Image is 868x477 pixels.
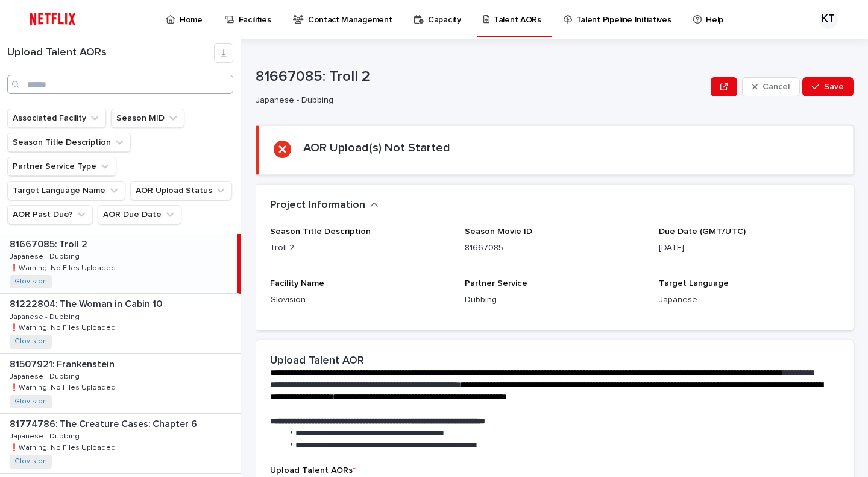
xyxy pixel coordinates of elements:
button: AOR Upload Status [130,181,232,200]
button: Target Language Name [7,181,125,200]
button: AOR Past Due? [7,205,93,224]
span: Season Title Description [270,227,371,236]
a: Glovision [14,277,47,286]
span: Facility Name [270,279,324,288]
span: Due Date (GMT/UTC) [659,227,746,236]
p: Japanese - Dubbing [10,311,82,321]
p: Japanese [659,294,839,306]
p: 81667085 [465,242,645,254]
p: Japanese - Dubbing [256,95,701,106]
p: 81507921: Frankenstein [10,356,117,370]
input: Search [7,75,233,94]
button: Associated Facility [7,109,106,128]
p: Troll 2 [270,242,450,254]
h2: Project Information [270,199,365,212]
p: Japanese - Dubbing [10,370,82,381]
p: [DATE] [659,242,839,254]
h2: Upload Talent AOR [270,355,364,368]
button: Project Information [270,199,379,212]
button: Cancel [742,77,800,96]
p: Japanese - Dubbing [10,250,82,261]
a: Glovision [14,337,47,346]
span: Cancel [763,83,790,91]
button: Save [802,77,854,96]
p: 81222804: The Woman in Cabin 10 [10,296,165,310]
p: 81667085: Troll 2 [256,68,706,86]
h1: Upload Talent AORs [7,46,214,60]
a: Glovision [14,397,47,406]
span: Season Movie ID [465,227,532,236]
button: Partner Service Type [7,157,116,176]
span: Upload Talent AORs [270,466,356,475]
p: ❗️Warning: No Files Uploaded [10,441,118,452]
p: 81774786: The Creature Cases: Chapter 6 [10,416,200,430]
a: Glovision [14,457,47,466]
p: Glovision [270,294,450,306]
button: Season MID [111,109,184,128]
button: AOR Due Date [98,205,181,224]
p: ❗️Warning: No Files Uploaded [10,381,118,392]
span: Target Language [659,279,729,288]
p: Japanese - Dubbing [10,430,82,441]
span: Save [824,83,844,91]
img: ifQbXi3ZQGMSEF7WDB7W [24,7,81,31]
div: KT [819,10,838,29]
p: Dubbing [465,294,645,306]
p: 81667085: Troll 2 [10,236,90,250]
p: ❗️Warning: No Files Uploaded [10,262,118,273]
button: Season Title Description [7,133,131,152]
h2: AOR Upload(s) Not Started [303,141,450,155]
span: Partner Service [465,279,527,288]
p: ❗️Warning: No Files Uploaded [10,321,118,332]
